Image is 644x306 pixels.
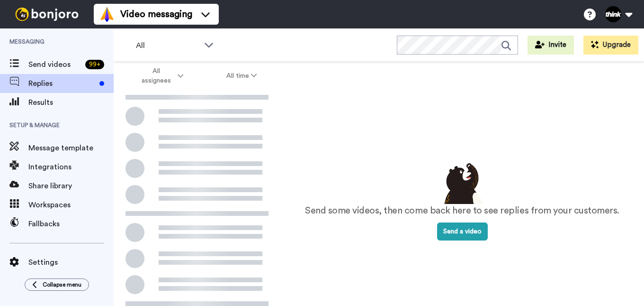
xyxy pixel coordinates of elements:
[137,66,176,85] span: All assignees
[28,142,114,154] span: Message template
[28,257,114,268] span: Settings
[305,204,619,218] p: Send some videos, then come back here to see replies from your customers.
[528,36,574,55] button: Invite
[43,281,81,288] span: Collapse menu
[438,160,486,204] img: results-emptystates.png
[28,78,96,89] span: Replies
[437,228,488,235] a: Send a video
[28,218,114,230] span: Fallbacks
[120,8,192,21] span: Video messaging
[11,8,82,21] img: bj-logo-header-white.svg
[28,161,114,173] span: Integrations
[437,223,488,241] button: Send a video
[85,60,104,69] div: 99 +
[583,36,638,55] button: Upgrade
[28,59,81,70] span: Send videos
[136,40,199,51] span: All
[25,278,89,291] button: Collapse menu
[116,63,205,89] button: All assignees
[28,199,114,211] span: Workspaces
[205,67,279,84] button: All time
[28,180,114,192] span: Share library
[28,97,114,108] span: Results
[99,7,115,22] img: vm-color.svg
